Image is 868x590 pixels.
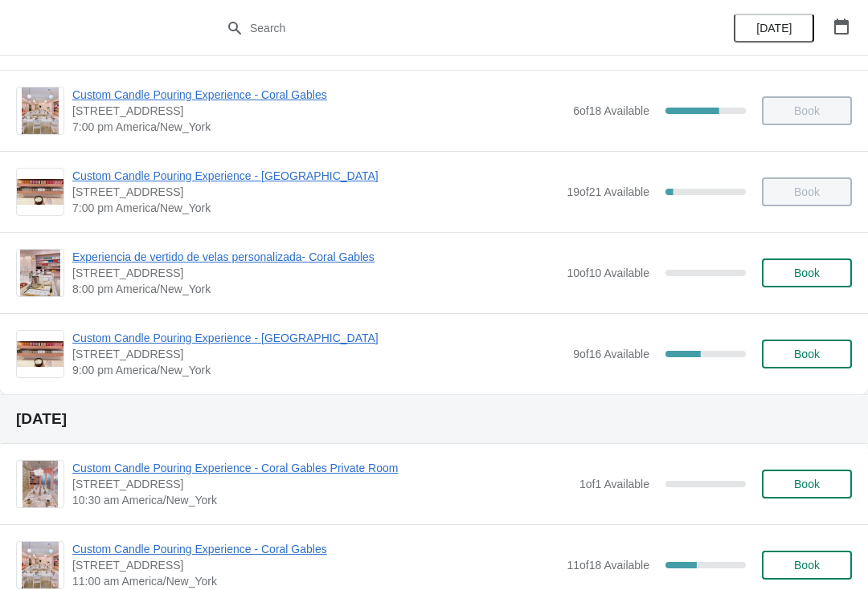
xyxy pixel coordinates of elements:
button: Book [762,551,852,580]
img: Custom Candle Pouring Experience - Fort Lauderdale | 914 East Las Olas Boulevard, Fort Lauderdale... [17,341,63,368]
button: Book [762,258,852,287]
span: 7:00 pm America/New_York [72,119,565,135]
span: Custom Candle Pouring Experience - Coral Gables [72,541,559,557]
img: Custom Candle Pouring Experience - Coral Gables Private Room | 154 Giralda Avenue, Coral Gables, ... [23,461,58,507]
span: 10:30 am America/New_York [72,492,571,508]
span: [STREET_ADDRESS] [72,346,565,362]
span: [DATE] [756,22,792,35]
span: 6 of 18 Available [573,104,649,117]
button: Book [762,470,852,498]
span: Book [794,348,820,360]
button: Book [762,340,852,368]
span: Custom Candle Pouring Experience - Coral Gables Private Room [72,460,571,476]
button: [DATE] [734,14,814,43]
span: 11 of 18 Available [567,559,649,572]
span: 10 of 10 Available [567,267,649,279]
span: 9 of 16 Available [573,348,649,360]
span: [STREET_ADDRESS] [72,557,559,573]
span: Custom Candle Pouring Experience - [GEOGRAPHIC_DATA] [72,330,565,346]
span: 11:00 am America/New_York [72,573,559,589]
span: Book [794,559,820,572]
h2: [DATE] [16,411,852,427]
img: Custom Candle Pouring Experience - Fort Lauderdale | 914 East Las Olas Boulevard, Fort Lauderdale... [17,179,63,205]
span: [STREET_ADDRESS] [72,103,565,119]
span: Custom Candle Pouring Experience - Coral Gables [72,87,565,103]
img: Experiencia de vertido de velas personalizada- Coral Gables | 154 Giralda Avenue, Coral Gables, F... [20,250,60,296]
input: Search [249,14,651,43]
span: Book [794,267,820,279]
span: Experiencia de vertido de velas personalizada- Coral Gables [72,249,559,265]
span: Custom Candle Pouring Experience - [GEOGRAPHIC_DATA] [72,168,559,184]
span: [STREET_ADDRESS] [72,184,559,200]
span: 19 of 21 Available [567,185,649,198]
span: Book [794,478,820,490]
span: 9:00 pm America/New_York [72,362,565,378]
span: 8:00 pm America/New_York [72,281,559,297]
span: 7:00 pm America/New_York [72,200,559,216]
span: [STREET_ADDRESS] [72,476,571,492]
img: Custom Candle Pouring Experience - Coral Gables | 154 Giralda Avenue, Coral Gables, FL, USA | 11:... [22,542,59,588]
span: 1 of 1 Available [579,478,649,490]
img: Custom Candle Pouring Experience - Coral Gables | 154 Giralda Avenue, Coral Gables, FL, USA | 7:0... [22,87,59,134]
span: [STREET_ADDRESS] [72,265,559,281]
